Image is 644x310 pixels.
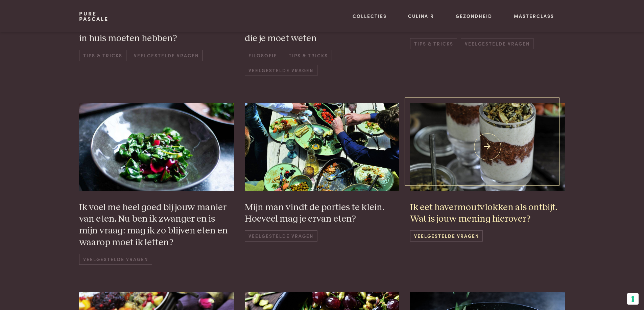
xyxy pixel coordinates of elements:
[285,50,332,61] span: Tips & Tricks
[79,50,126,61] span: Tips & Tricks
[410,103,565,265] a: _DSC6944 Ik eet havermoutvlokken als ontbijt. Wat is jouw mening hierover? Veelgestelde vragen
[79,103,234,191] img: serax-pure-pascale-naessens-SERAX_NAESSENS_1004_88
[245,103,400,265] a: _DSC3936 Mijn man vindt de porties te klein. Hoeveel mag je ervan eten? Veelgestelde vragen
[410,38,457,49] span: Tips & Tricks
[79,254,152,265] span: Veelgestelde vragen
[130,50,202,61] span: Veelgestelde vragen
[461,38,533,49] span: Veelgestelde vragen
[79,103,234,265] a: serax-pure-pascale-naessens-SERAX_NAESSENS_1004_88 Ik voel me heel goed bij jouw manier van eten....
[79,21,234,45] h3: Welke basisingrediënten zou je altijd in huis moeten hebben?
[79,202,234,248] h3: Ik voel me heel goed bij jouw manier van eten. Nu ben ik zwanger en is mijn vraag: mag ik zo blij...
[456,12,492,20] a: Gezondheid
[245,50,281,61] span: Filosofie
[410,202,565,225] h3: Ik eet havermoutvlokken als ontbijt. Wat is jouw mening hierover?
[79,11,109,22] a: PurePascale
[245,202,400,225] h3: Mijn man vindt de porties te klein. Hoeveel mag je ervan eten?
[408,12,434,20] a: Culinair
[514,12,554,20] a: Masterclass
[245,21,400,45] h3: Hoe overleef ik de feestdagen: 10 tips die je moet weten
[353,12,387,20] a: Collecties
[627,293,639,305] button: Uw voorkeuren voor toestemming voor trackingtechnologieën
[410,103,565,191] img: _DSC6944
[245,65,317,76] span: Veelgestelde vragen
[410,230,483,242] span: Veelgestelde vragen
[245,230,317,242] span: Veelgestelde vragen
[245,103,400,191] img: _DSC3936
